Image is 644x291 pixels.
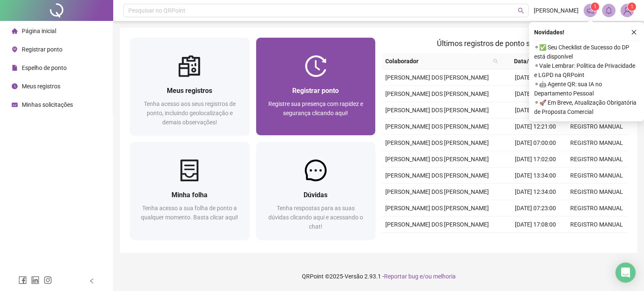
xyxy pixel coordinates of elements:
span: file [12,65,18,71]
td: [DATE] 12:34:00 [505,184,566,200]
a: Minha folhaTenha acesso a sua folha de ponto a qualquer momento. Basta clicar aqui! [130,142,249,239]
th: Data/Hora [501,53,561,70]
span: Dúvidas [304,191,327,199]
span: 1 [631,4,634,10]
span: facebook [18,276,27,284]
span: ⚬ Vale Lembrar: Política de Privacidade e LGPD na QRPoint [534,61,639,80]
span: Registrar ponto [292,87,339,95]
td: [DATE] 17:08:00 [505,216,566,233]
span: search [491,55,500,67]
span: Meus registros [167,87,212,95]
div: Open Intercom Messenger [615,263,636,283]
span: [PERSON_NAME] DOS [PERSON_NAME] [385,90,489,97]
span: Tenha acesso aos seus registros de ponto, incluindo geolocalização e demais observações! [144,100,236,126]
span: close [631,29,637,35]
span: Versão [345,273,363,280]
span: Meus registros [22,83,60,90]
span: ⚬ 🚀 Em Breve, Atualização Obrigatória de Proposta Comercial [534,98,639,116]
td: [DATE] 13:34:00 [505,167,566,184]
span: [PERSON_NAME] DOS [PERSON_NAME] [385,74,489,81]
sup: Atualize o seu contato no menu Meus Dados [628,3,636,11]
a: Registrar pontoRegistre sua presença com rapidez e segurança clicando aqui! [256,38,376,135]
span: Minhas solicitações [22,101,73,108]
span: environment [12,46,18,52]
img: 83985 [621,4,634,17]
span: clock-circle [12,83,18,89]
td: [DATE] 17:18:00 [505,86,566,102]
span: [PERSON_NAME] DOS [PERSON_NAME] [385,205,489,211]
span: [PERSON_NAME] DOS [PERSON_NAME] [385,156,489,162]
span: [PERSON_NAME] DOS [PERSON_NAME] [385,139,489,146]
span: Minha folha [171,191,208,199]
span: Registrar ponto [22,46,62,53]
span: schedule [12,102,18,108]
span: Colaborador [385,57,490,66]
sup: 1 [591,3,599,11]
span: Página inicial [22,28,56,34]
td: [DATE] 17:02:00 [505,151,566,167]
span: Registre sua presença com rapidez e segurança clicando aqui! [268,100,363,116]
td: [DATE] 13:26:00 [505,233,566,249]
span: linkedin [31,276,39,284]
span: left [89,278,95,284]
td: REGISTRO MANUAL [566,216,627,233]
span: ⚬ ✅ Seu Checklist de Sucesso do DP está disponível [534,43,639,61]
span: notification [587,7,594,14]
td: REGISTRO MANUAL [566,184,627,200]
a: DúvidasTenha respostas para as suas dúvidas clicando aqui e acessando o chat! [256,142,376,239]
span: Últimos registros de ponto sincronizados [437,39,572,48]
footer: QRPoint © 2025 - 2.93.1 - [113,262,644,291]
span: ⚬ 🤖 Agente QR: sua IA no Departamento Pessoal [534,80,639,98]
span: [PERSON_NAME] DOS [PERSON_NAME] [385,172,489,179]
td: REGISTRO MANUAL [566,135,627,151]
td: [DATE] 13:21:00 [505,102,566,118]
td: [DATE] 07:23:00 [505,200,566,216]
td: REGISTRO MANUAL [566,118,627,135]
td: [DATE] 07:00:00 [505,135,566,151]
span: [PERSON_NAME] DOS [PERSON_NAME] [385,188,489,195]
td: REGISTRO MANUAL [566,167,627,184]
span: search [518,8,524,14]
td: [DATE] 12:21:00 [505,118,566,135]
span: [PERSON_NAME] DOS [PERSON_NAME] [385,221,489,228]
span: instagram [44,276,52,284]
span: 1 [594,4,597,10]
td: REGISTRO MANUAL [566,200,627,216]
span: Espelho de ponto [22,64,67,71]
span: [PERSON_NAME] DOS [PERSON_NAME] [385,123,489,130]
span: Novidades ! [534,28,564,37]
td: [DATE] 07:30:00 [505,70,566,86]
span: [PERSON_NAME] [534,6,579,15]
span: Tenha acesso a sua folha de ponto a qualquer momento. Basta clicar aqui! [141,205,238,221]
span: home [12,28,18,34]
a: Meus registrosTenha acesso aos seus registros de ponto, incluindo geolocalização e demais observa... [130,38,249,135]
span: Data/Hora [505,57,551,66]
td: REGISTRO MANUAL [566,151,627,167]
span: Reportar bug e/ou melhoria [384,273,456,280]
span: search [493,59,498,64]
td: REGISTRO MANUAL [566,233,627,249]
span: [PERSON_NAME] DOS [PERSON_NAME] [385,107,489,113]
span: Tenha respostas para as suas dúvidas clicando aqui e acessando o chat! [268,205,363,230]
span: bell [605,7,613,14]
